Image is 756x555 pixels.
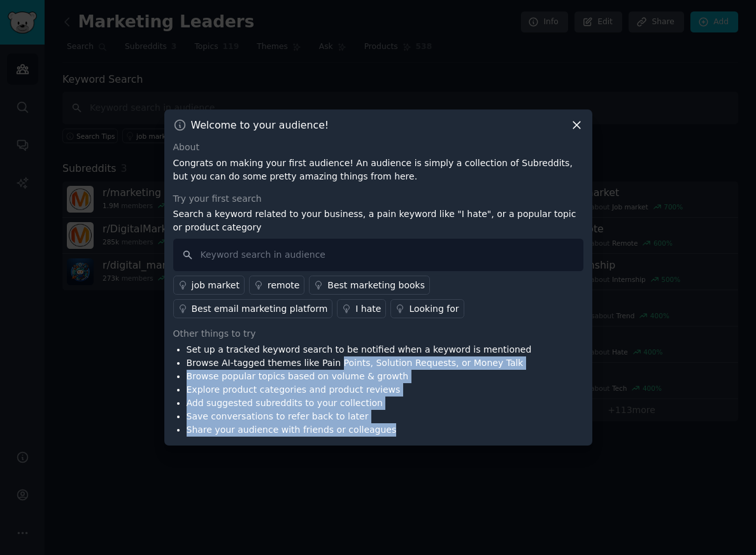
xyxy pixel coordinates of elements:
[355,302,381,316] div: I hate
[187,370,532,383] li: Browse popular topics based on volume & growth
[173,141,583,154] div: About
[187,343,532,356] li: Set up a tracked keyword search to be notified when a keyword is mentioned
[173,299,333,318] a: Best email marketing platform
[173,327,583,341] div: Other things to try
[187,423,532,437] li: Share your audience with friends or colleagues
[267,279,299,292] div: remote
[327,279,425,292] div: Best marketing books
[173,276,245,295] a: job market
[173,192,583,206] div: Try your first search
[192,279,239,292] div: job market
[309,276,430,295] a: Best marketing books
[173,239,583,271] input: Keyword search in audience
[249,276,304,295] a: remote
[173,207,583,234] p: Search a keyword related to your business, a pain keyword like "I hate", or a popular topic or pr...
[187,410,532,423] li: Save conversations to refer back to later
[187,356,532,370] li: Browse AI-tagged themes like Pain Points, Solution Requests, or Money Talk
[187,397,532,410] li: Add suggested subreddits to your collection
[390,299,464,318] a: Looking for
[191,118,329,132] h3: Welcome to your audience!
[192,302,328,316] div: Best email marketing platform
[337,299,386,318] a: I hate
[409,302,459,316] div: Looking for
[173,157,583,183] p: Congrats on making your first audience! An audience is simply a collection of Subreddits, but you...
[187,383,532,397] li: Explore product categories and product reviews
